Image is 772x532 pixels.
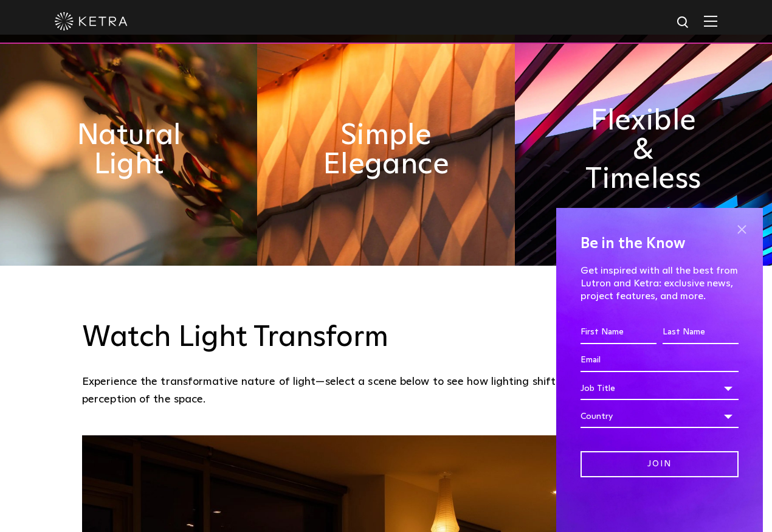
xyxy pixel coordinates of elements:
[581,451,739,477] input: Join
[515,35,772,266] img: flexible_timeless_ketra
[581,405,739,428] div: Country
[663,321,739,344] input: Last Name
[82,373,684,408] p: Experience the transformative nature of light—select a scene below to see how lighting shifts the...
[82,320,690,356] h3: Watch Light Transform
[676,15,691,30] img: search icon
[55,12,128,30] img: ketra-logo-2019-white
[704,15,717,27] img: Hamburger%20Nav.svg
[322,121,450,179] h2: Simple Elegance
[257,35,514,266] img: simple_elegance
[581,349,739,372] input: Email
[581,321,657,344] input: First Name
[581,377,739,400] div: Job Title
[64,121,193,179] h2: Natural Light
[581,232,739,255] h4: Be in the Know
[579,106,708,194] h2: Flexible & Timeless
[581,264,739,302] p: Get inspired with all the best from Lutron and Ketra: exclusive news, project features, and more.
